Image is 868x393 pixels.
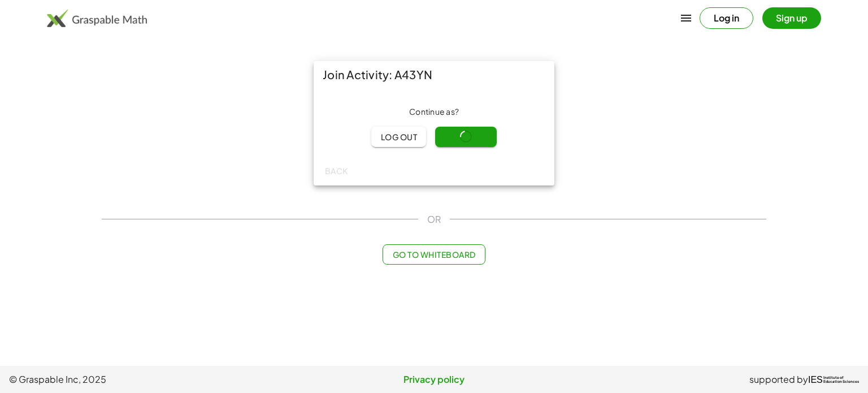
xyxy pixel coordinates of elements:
[762,7,821,29] button: Sign up
[9,373,292,386] span: © Graspable Inc, 2025
[383,244,485,265] button: Go to Whiteboard
[371,127,426,147] button: Log out
[808,373,859,386] a: IESInstitute ofEducation Sciences
[427,213,441,226] span: OR
[808,374,823,385] span: IES
[700,7,753,29] button: Log in
[314,61,554,88] div: Join Activity: A43YN
[823,376,859,384] span: Institute of Education Sciences
[392,249,475,260] span: Go to Whiteboard
[749,373,808,386] span: supported by
[380,132,417,142] span: Log out
[323,106,545,118] div: Continue as ?
[292,373,575,386] a: Privacy policy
